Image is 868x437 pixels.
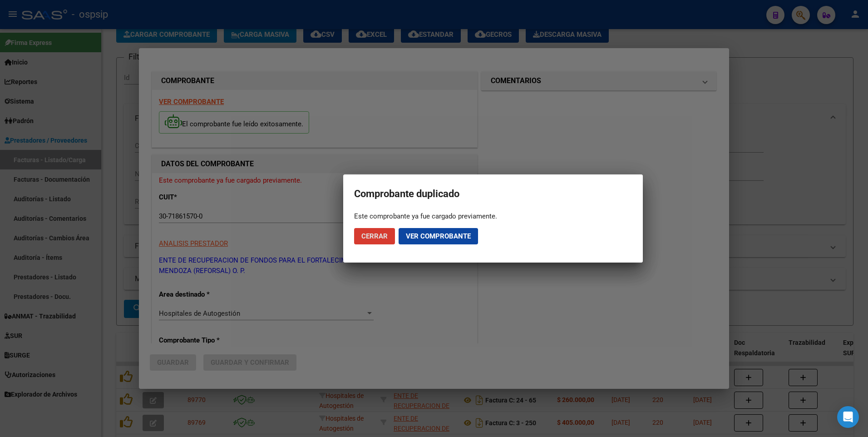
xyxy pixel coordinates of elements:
button: Cerrar [354,228,395,244]
span: Ver comprobante [406,232,471,240]
h2: Comprobante duplicado [354,185,632,203]
span: Cerrar [361,232,388,240]
div: Este comprobante ya fue cargado previamente. [354,212,632,221]
button: Ver comprobante [399,228,478,244]
div: Open Intercom Messenger [837,406,859,428]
